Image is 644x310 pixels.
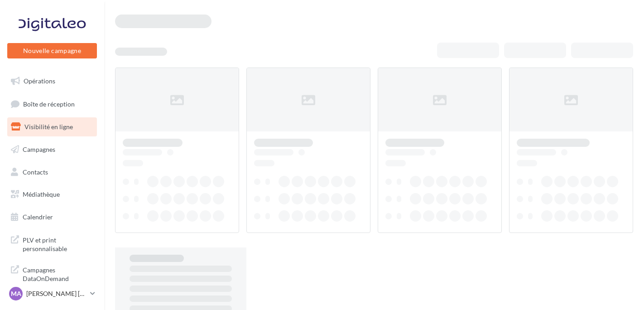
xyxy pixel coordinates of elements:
a: MA [PERSON_NAME] [PERSON_NAME] [7,285,97,302]
span: Médiathèque [23,190,60,198]
span: Campagnes DataOnDemand [23,264,93,283]
span: Calendrier [23,213,53,221]
a: Contacts [5,163,99,182]
a: Médiathèque [5,185,99,204]
span: Opérations [24,77,55,85]
span: Visibilité en ligne [24,123,73,131]
span: Contacts [23,168,48,175]
a: Campagnes [5,140,99,159]
a: Opérations [5,72,99,91]
span: Campagnes [23,145,55,153]
span: MA [11,289,21,298]
a: Campagnes DataOnDemand [5,260,99,287]
a: Calendrier [5,208,99,227]
button: Nouvelle campagne [7,43,97,58]
a: Visibilité en ligne [5,117,99,136]
a: PLV et print personnalisable [5,230,99,257]
span: PLV et print personnalisable [23,234,93,253]
span: Boîte de réception [23,100,75,107]
p: [PERSON_NAME] [PERSON_NAME] [26,289,87,298]
a: Boîte de réception [5,94,99,114]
